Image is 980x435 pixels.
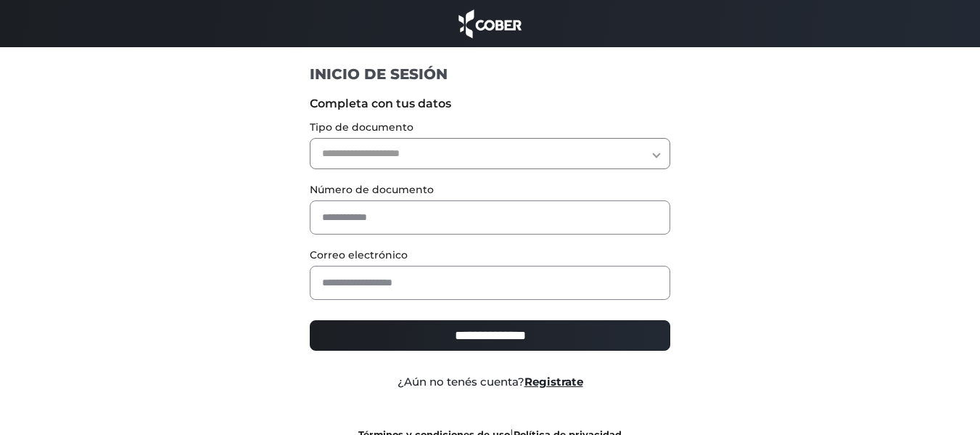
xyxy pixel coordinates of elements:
[310,248,670,263] label: Correo electrónico
[524,375,583,389] a: Registrate
[310,120,670,135] label: Tipo de documento
[455,7,526,40] img: cober_marca.png
[310,182,670,198] label: Número de documento
[299,374,681,391] div: ¿Aún no tenés cuenta?
[310,65,670,84] h1: INICIO DE SESIÓN
[310,95,670,113] label: Completa con tus datos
